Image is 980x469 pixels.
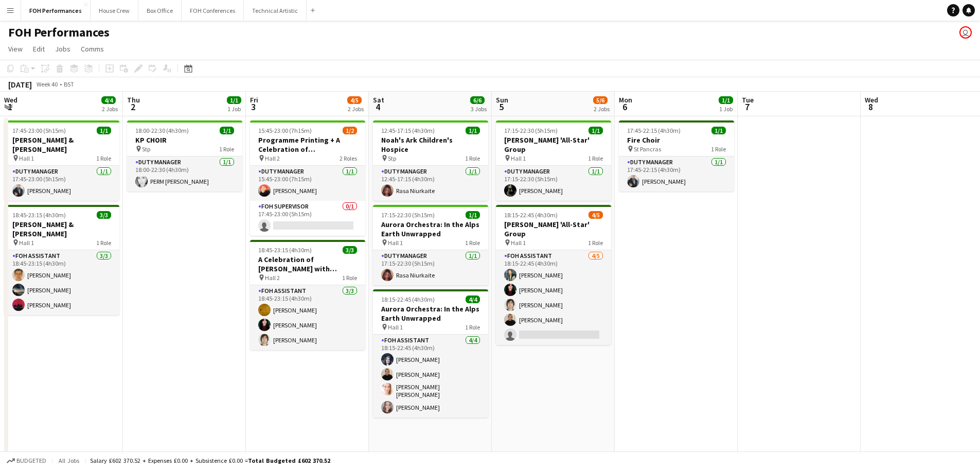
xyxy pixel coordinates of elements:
span: 5 [494,101,508,113]
span: 1 Role [96,154,111,162]
button: Budgeted [5,455,48,466]
h3: [PERSON_NAME] & [PERSON_NAME] [4,220,119,238]
div: 17:15-22:30 (5h15m)1/1Aurora Orchestra: In the Alps Earth Unwrapped Hall 11 RoleDuty Manager1/117... [373,205,488,285]
span: 15:45-23:00 (7h15m) [258,127,312,134]
span: 2 [126,101,140,113]
span: 1 Role [711,145,726,153]
app-job-card: 12:45-17:15 (4h30m)1/1Noah's Ark Children's Hospice Stp1 RoleDuty Manager1/112:45-17:15 (4h30m)Ra... [373,120,488,201]
span: 1 Role [465,323,480,331]
app-job-card: 17:15-22:30 (5h15m)1/1[PERSON_NAME] 'All-Star' Group Hall 11 RoleDuty Manager1/117:15-22:30 (5h15... [496,120,611,201]
div: 3 Jobs [471,105,487,113]
app-card-role: Duty Manager1/117:15-22:30 (5h15m)Rasa Niurkaite [373,250,488,285]
span: 4/5 [347,96,362,104]
span: 17:45-23:00 (5h15m) [12,127,66,134]
app-job-card: 18:15-22:45 (4h30m)4/4Aurora Orchestra: In the Alps Earth Unwrapped Hall 11 RoleFOH Assistant4/41... [373,289,488,418]
span: 17:15-22:30 (5h15m) [504,127,558,134]
h3: Aurora Orchestra: In the Alps Earth Unwrapped [373,220,488,238]
span: 1/1 [220,127,234,134]
div: [DATE] [8,79,32,90]
span: Mon [619,95,632,105]
a: Comms [77,42,108,56]
h3: Aurora Orchestra: In the Alps Earth Unwrapped [373,304,488,323]
app-card-role: Duty Manager1/115:45-23:00 (7h15m)[PERSON_NAME] [250,166,365,201]
app-job-card: 15:45-23:00 (7h15m)1/2Programme Printing + A Celebration of [PERSON_NAME] with [PERSON_NAME] and ... [250,120,365,236]
span: Sun [496,95,508,105]
app-job-card: 17:45-22:15 (4h30m)1/1Fire Choir St Pancras1 RoleDuty Manager1/117:45-22:15 (4h30m)[PERSON_NAME] [619,120,734,192]
app-job-card: 18:45-23:15 (4h30m)3/3[PERSON_NAME] & [PERSON_NAME] Hall 11 RoleFOH Assistant3/318:45-23:15 (4h30... [4,205,119,315]
span: Tue [742,95,754,105]
div: 1 Job [227,105,241,113]
span: 4/4 [466,296,480,303]
div: 2 Jobs [594,105,610,113]
span: 1 Role [219,145,234,153]
span: Sat [373,95,384,105]
div: Salary £602 370.52 + Expenses £0.00 + Subsistence £0.00 = [90,457,330,464]
span: 1/1 [719,96,733,104]
app-card-role: FOH Assistant4/518:15-22:45 (4h30m)[PERSON_NAME][PERSON_NAME][PERSON_NAME][PERSON_NAME] [496,250,611,345]
span: 1/1 [466,211,480,219]
app-card-role: Duty Manager1/117:45-23:00 (5h15m)[PERSON_NAME] [4,166,119,201]
span: Hall 1 [388,323,403,331]
div: 17:45-23:00 (5h15m)1/1[PERSON_NAME] & [PERSON_NAME] Hall 11 RoleDuty Manager1/117:45-23:00 (5h15m... [4,120,119,201]
span: 3/3 [343,246,357,254]
span: Edit [33,44,45,54]
span: 2 Roles [340,154,357,162]
button: Technical Artistic [244,1,307,21]
span: Stp [388,154,396,162]
div: 18:45-23:15 (4h30m)3/3A Celebration of [PERSON_NAME] with [PERSON_NAME] and [PERSON_NAME] Hall 21... [250,240,365,350]
span: 6/6 [470,96,485,104]
app-card-role: FOH Assistant4/418:15-22:45 (4h30m)[PERSON_NAME][PERSON_NAME][PERSON_NAME] [PERSON_NAME][PERSON_N... [373,335,488,418]
a: Jobs [51,42,75,56]
span: 1/2 [343,127,357,134]
button: FOH Performances [21,1,91,21]
span: 1 [3,101,17,113]
span: View [8,44,23,54]
h1: FOH Performances [8,25,110,40]
span: Hall 2 [265,274,280,282]
button: FOH Conferences [182,1,244,21]
span: 5/6 [593,96,608,104]
a: Edit [29,42,49,56]
span: 1 Role [588,239,603,247]
span: 1/1 [227,96,241,104]
span: Comms [81,44,104,54]
span: St Pancras [634,145,661,153]
span: 18:00-22:30 (4h30m) [135,127,189,134]
span: Fri [250,95,258,105]
app-user-avatar: Visitor Services [959,26,972,39]
div: 2 Jobs [102,105,118,113]
span: 1 Role [96,239,111,247]
span: Wed [4,95,17,105]
app-job-card: 18:15-22:45 (4h30m)4/5[PERSON_NAME] 'All-Star' Group Hall 11 RoleFOH Assistant4/518:15-22:45 (4h3... [496,205,611,345]
app-card-role: Duty Manager1/117:45-22:15 (4h30m)[PERSON_NAME] [619,157,734,192]
h3: A Celebration of [PERSON_NAME] with [PERSON_NAME] and [PERSON_NAME] [250,255,365,273]
span: Hall 1 [19,154,34,162]
div: 2 Jobs [348,105,364,113]
app-job-card: 18:00-22:30 (4h30m)1/1KP CHOIR Stp1 RoleDuty Manager1/118:00-22:30 (4h30m)PERM [PERSON_NAME] [127,120,242,192]
h3: KP CHOIR [127,135,242,145]
app-card-role: Duty Manager1/118:00-22:30 (4h30m)PERM [PERSON_NAME] [127,157,242,192]
span: 17:15-22:30 (5h15m) [381,211,435,219]
span: 1/1 [589,127,603,134]
span: Budgeted [16,457,46,464]
h3: Noah's Ark Children's Hospice [373,135,488,154]
span: 6 [617,101,632,113]
span: 4/5 [589,211,603,219]
span: 1/1 [466,127,480,134]
span: 1 Role [465,154,480,162]
h3: Fire Choir [619,135,734,145]
span: Hall 2 [265,154,280,162]
span: Wed [865,95,878,105]
h3: [PERSON_NAME] 'All-Star' Group [496,135,611,154]
span: Thu [127,95,140,105]
span: 18:45-23:15 (4h30m) [258,246,312,254]
span: 3 [248,101,258,113]
span: 18:15-22:45 (4h30m) [504,211,558,219]
span: Jobs [55,44,70,54]
span: 4 [371,101,384,113]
